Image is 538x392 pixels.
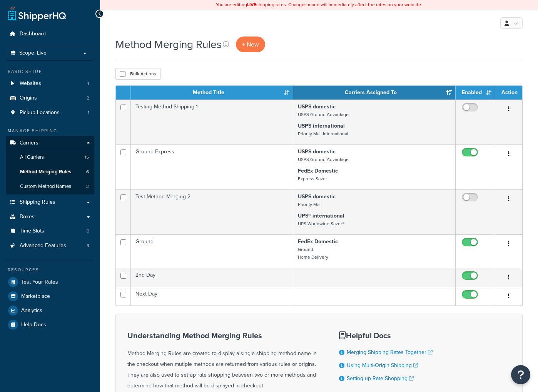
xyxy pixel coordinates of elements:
a: Analytics [6,304,94,317]
a: Boxes [6,210,94,224]
span: Origins [20,95,37,101]
small: USPS Ground Advantage [298,156,349,163]
strong: USPS international [298,122,345,130]
a: All Carriers 15 [6,150,94,164]
strong: UPS® international [298,212,344,220]
strong: USPS domestic [298,148,336,156]
small: USPS Ground Advantage [298,111,349,118]
span: Scope: Live [19,50,47,56]
li: Carriers [6,136,94,194]
small: Express Saver [298,175,327,182]
td: 2nd Day [131,268,293,287]
a: Pickup Locations 1 [6,106,94,120]
a: + New [236,37,265,52]
span: 6 [86,169,89,175]
a: Merging Shipping Rates Together [347,348,433,356]
span: 1 [88,110,89,116]
td: Ground [131,234,293,268]
h1: Method Merging Rules [115,37,222,52]
span: All Carriers [20,154,44,161]
strong: FedEx Domestic [298,238,338,246]
h3: Understanding Method Merging Rules [127,331,320,340]
span: Custom Method Names [20,183,71,190]
a: Carriers [6,136,94,150]
span: Pickup Locations [20,110,60,116]
a: Dashboard [6,27,94,41]
button: Bulk Actions [115,68,160,80]
div: Manage Shipping [6,128,94,134]
a: Test Your Rates [6,275,94,289]
strong: FedEx Domestic [298,167,338,175]
span: 2 [87,95,89,101]
th: Method Title: activate to sort column ascending [131,86,293,100]
div: Resources [6,267,94,273]
th: Action [495,86,522,100]
li: All Carriers [6,150,94,164]
small: UPS Worldwide Saver® [298,220,344,227]
b: LIVE [247,1,256,8]
small: Priority Mail International [298,130,348,137]
th: Enabled: activate to sort column ascending [456,86,495,100]
li: Method Merging Rules [6,165,94,179]
small: Ground Home Delivery [298,246,328,261]
span: 0 [87,228,89,234]
span: Shipping Rules [20,199,55,206]
li: Origins [6,91,94,105]
span: Analytics [21,307,42,314]
div: Method Merging Rules are created to display a single shipping method name in the checkout when mu... [127,331,320,391]
a: Time Slots 0 [6,224,94,238]
span: Time Slots [20,228,44,234]
li: Pickup Locations [6,106,94,120]
span: Websites [20,80,41,87]
li: Custom Method Names [6,179,94,194]
td: Testing Method Shipping 1 [131,100,293,145]
span: 9 [87,243,89,249]
a: Origins 2 [6,91,94,105]
span: Marketplace [21,293,50,300]
li: Advanced Features [6,239,94,253]
a: Shipping Rules [6,195,94,209]
div: Basic Setup [6,68,94,75]
span: Advanced Features [20,243,66,249]
a: Marketplace [6,289,94,303]
td: Next Day [131,287,293,306]
td: Ground Express [131,145,293,189]
a: ShipperHQ Home [8,6,66,21]
span: 15 [85,154,89,161]
span: + New [242,40,259,49]
th: Carriers Assigned To: activate to sort column ascending [293,86,456,100]
a: Help Docs [6,318,94,332]
li: Time Slots [6,224,94,238]
a: Using Multi-Origin Shipping [347,361,418,369]
h3: Helpful Docs [339,331,433,340]
span: Help Docs [21,322,46,328]
strong: USPS domestic [298,103,336,111]
a: Method Merging Rules 6 [6,165,94,179]
span: Dashboard [20,31,46,37]
span: Boxes [20,214,35,220]
small: Priority Mail [298,201,322,208]
a: Custom Method Names 3 [6,179,94,194]
td: Test Method Merging 2 [131,189,293,234]
strong: USPS domestic [298,193,336,201]
span: Carriers [20,140,38,146]
span: 3 [86,183,89,190]
span: Method Merging Rules [20,169,71,175]
button: Open Resource Center [511,365,530,384]
span: 4 [87,80,89,87]
a: Setting up Rate Shopping [347,374,414,382]
li: Websites [6,76,94,91]
a: Websites 4 [6,76,94,91]
span: Test Your Rates [21,279,58,286]
a: Advanced Features 9 [6,239,94,253]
